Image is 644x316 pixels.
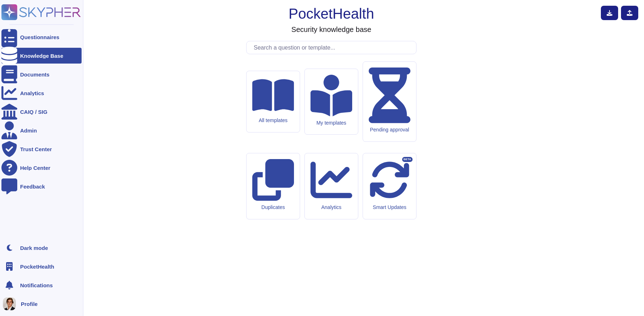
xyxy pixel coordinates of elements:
a: CAIQ / SIG [1,104,82,120]
img: user [3,297,16,310]
a: Admin [1,122,82,138]
div: Questionnaires [20,34,59,40]
h3: Security knowledge base [291,25,371,34]
div: My templates [310,120,352,126]
div: Analytics [310,204,352,210]
div: CAIQ / SIG [20,109,47,115]
div: Knowledge Base [20,53,63,59]
button: user [1,296,21,312]
a: Help Center [1,160,82,176]
div: Admin [20,128,37,133]
div: Duplicates [252,204,294,210]
div: BETA [402,157,413,162]
div: Feedback [20,184,45,189]
div: Smart Updates [369,204,410,210]
a: Knowledge Base [1,48,82,64]
a: Trust Center [1,141,82,157]
span: Notifications [20,283,53,288]
a: Documents [1,66,82,82]
a: Feedback [1,178,82,194]
a: Analytics [1,85,82,101]
div: Documents [20,72,50,77]
div: All templates [252,117,294,124]
span: PocketHealth [20,264,54,269]
div: Dark mode [20,245,48,251]
span: Profile [21,301,38,307]
div: Pending approval [369,127,410,133]
h1: PocketHealth [289,5,374,22]
a: Questionnaires [1,29,82,45]
div: Trust Center [20,147,52,152]
input: Search a question or template... [250,41,416,54]
div: Analytics [20,90,44,96]
div: Help Center [20,165,50,171]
